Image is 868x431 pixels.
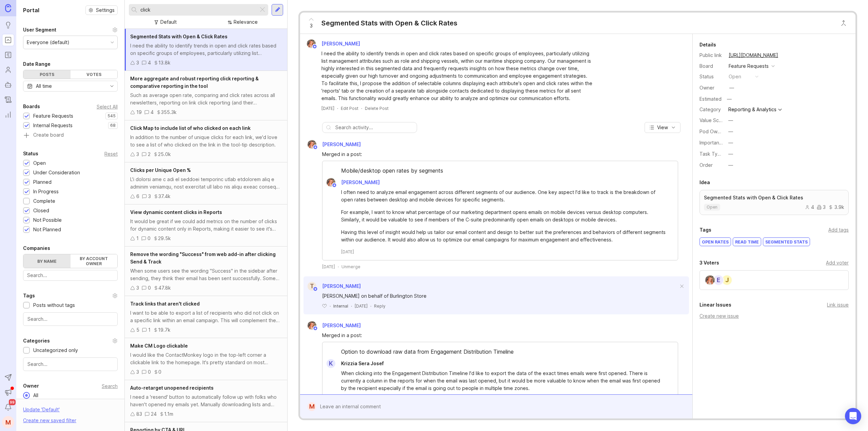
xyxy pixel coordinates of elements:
[136,109,142,116] div: 19
[23,26,56,34] div: User Segment
[699,162,713,168] label: Order
[23,6,39,14] h1: Portal
[33,112,73,120] div: Feature Requests
[104,152,118,156] div: Reset
[699,312,849,320] div: Create new issue
[125,247,287,296] a: Remove the wording "Success" from web add-in after clicking Send & TrackWhen some users see the w...
[2,401,14,413] button: Notifications
[136,235,139,242] div: 1
[136,326,139,334] div: 5
[341,264,360,270] div: Unmerge
[23,406,60,417] div: Update ' Default '
[657,124,668,131] span: View
[30,392,42,399] div: All
[845,408,861,424] div: Open Intercom Messenger
[699,62,723,70] div: Board
[704,194,844,201] p: Segmented Stats with Open & Click Rates
[96,7,115,14] span: Settings
[27,39,70,46] div: Everyone (default)
[729,73,741,80] div: open
[728,107,776,112] div: Reporting & Analytics
[699,151,724,157] label: Task Type
[341,209,667,223] div: For example, I want to know what percentage of our marketing department opens emails on mobile de...
[341,249,354,255] time: [DATE]
[158,368,161,376] div: 0
[341,370,667,392] div: When clicking into the Engagement Distribution Timeline I'd like to export the data of the exact ...
[828,205,844,210] div: 3.9k
[33,216,62,224] div: Not Possible
[729,84,734,92] div: —
[151,410,157,418] div: 24
[305,321,319,330] img: Bronwen W
[351,303,352,309] div: ·
[130,42,282,57] div: I need the ability to identify trends in open and click rates based on specific groups of employe...
[699,301,731,309] div: Linear Issues
[338,264,339,270] div: ·
[23,382,39,390] div: Owner
[699,259,719,267] div: 3 Voters
[733,238,761,246] div: read time
[374,303,386,309] div: Reply
[130,351,282,366] div: I would like the ContactMonkey logo in the top-left corner a clickable link to the homepage. It's...
[332,183,337,188] img: member badge
[5,4,11,12] img: Canny Home
[322,141,361,147] span: [PERSON_NAME]
[33,197,55,205] div: Complete
[763,238,810,246] div: segmented stats
[23,133,118,139] a: Create board
[699,178,710,187] div: Idea
[305,140,319,149] img: Bronwen W
[341,105,358,111] div: Edit Post
[148,284,151,292] div: 0
[136,410,142,418] div: 83
[23,150,38,158] div: Status
[158,326,171,334] div: 19.7k
[699,140,725,145] label: Importance
[23,60,51,68] div: Date Range
[322,348,678,359] div: Option to download raw data from Engagement Distribution Timeline
[341,189,667,203] div: I often need to analyze email engagement across different segments of our audience. One key aspec...
[703,275,717,285] img: Bronwen W
[33,122,73,129] div: Internal Requests
[713,275,724,286] div: E
[322,332,678,339] div: Merged in a post:
[699,52,723,59] div: Public link
[125,380,287,422] a: Auto-retarget unopened recipientsI need a 'resend' button to automatically follow up with folks w...
[365,105,389,111] div: Delete Post
[728,150,733,158] div: —
[728,161,733,169] div: —
[728,117,733,124] div: —
[33,169,80,176] div: Under Consideration
[148,151,151,158] div: 2
[310,22,313,30] span: 3
[125,71,287,120] a: More aggregate and robust reporting click reporting & comparative reporting in the toolSuch as av...
[148,368,151,376] div: 0
[341,179,380,185] span: [PERSON_NAME]
[148,193,151,200] div: 3
[729,62,769,70] div: Feature Requests
[837,16,850,30] button: Close button
[337,105,338,111] div: ·
[9,399,16,405] span: 99
[27,360,113,368] input: Search...
[136,193,139,200] div: 6
[130,309,282,324] div: I want to be able to export a list of recipients who did not click on a specific link within an e...
[321,50,593,102] div: I need the ability to identify trends in open and click rates based on specific groups of employe...
[130,209,222,215] span: View dynamic content clicks in Reports
[130,34,228,39] span: Segmented Stats with Open & Click Rates
[2,34,14,46] a: Portal
[140,6,256,14] input: Search...
[36,82,52,90] div: All time
[322,151,678,158] div: Merged in a post:
[33,207,49,214] div: Closed
[130,92,282,106] div: Such as average open rate, comparing and click rates across all newsletters, reporting on link cl...
[361,105,362,111] div: ·
[321,105,334,111] a: [DATE]
[85,5,118,15] button: Settings
[727,51,780,60] a: [URL][DOMAIN_NAME]
[312,44,317,49] img: member badge
[2,79,14,91] a: Autopilot
[335,124,413,131] input: Search activity...
[322,292,593,300] div: [PERSON_NAME] on behalf of Burlington Store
